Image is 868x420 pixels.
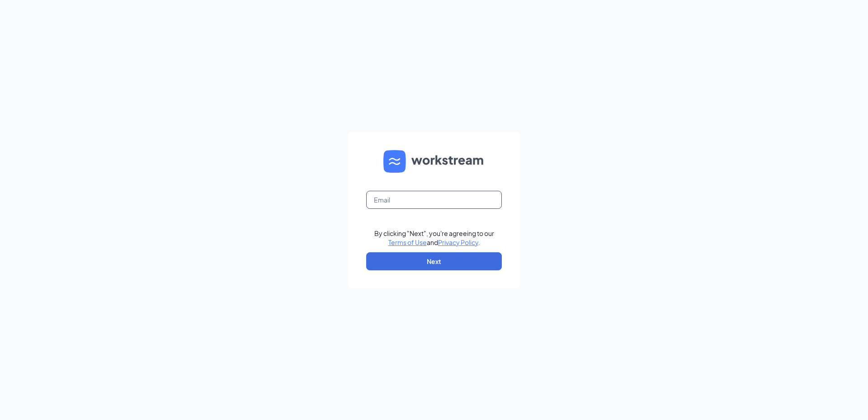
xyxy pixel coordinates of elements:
input: Email [366,191,502,209]
div: By clicking "Next", you're agreeing to our and . [374,229,494,247]
a: Privacy Policy [438,238,478,246]
button: Next [366,252,502,270]
a: Terms of Use [388,238,427,246]
img: WS logo and Workstream text [383,150,485,173]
